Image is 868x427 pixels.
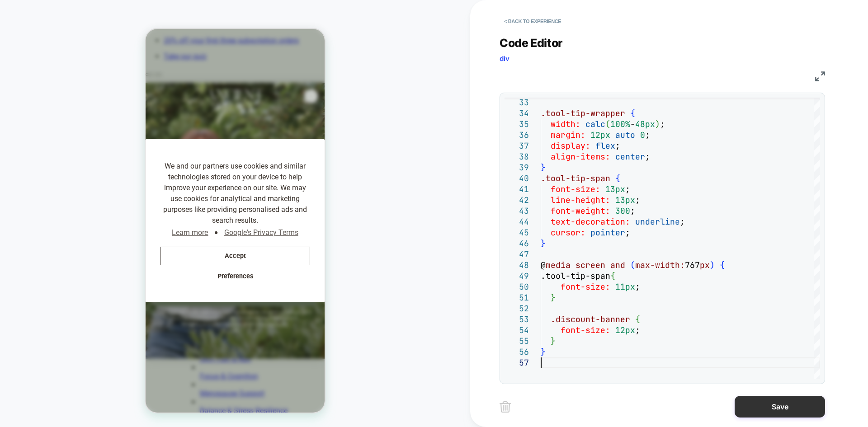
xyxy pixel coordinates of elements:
[610,119,630,129] span: 100%
[655,119,660,129] span: )
[625,227,630,238] span: ;
[500,54,509,63] span: div
[541,173,610,183] span: .tool-tip-span
[630,119,635,129] span: -
[505,151,529,162] div: 38
[505,108,529,119] div: 34
[505,97,529,108] div: 33
[635,119,655,129] span: 48px
[551,336,556,346] span: }
[505,271,529,282] div: 49
[615,130,635,140] span: auto
[505,336,529,347] div: 55
[605,119,610,129] span: (
[561,325,610,335] span: font-size:
[615,282,635,292] span: 11px
[610,271,615,281] span: {
[14,132,165,197] span: We and our partners use cookies and similar technologies stored on your device to help improve yo...
[590,227,625,238] span: pointer
[615,151,645,162] span: center
[635,216,680,227] span: underline
[500,14,566,28] button: < Back to experience
[720,260,725,270] span: {
[505,130,529,141] div: 36
[615,325,635,335] span: 12px
[500,36,563,50] span: Code Editor
[505,282,529,292] div: 50
[505,292,529,303] div: 51
[505,249,529,260] div: 47
[551,292,556,303] span: }
[680,216,685,227] span: ;
[69,198,73,209] span: ●
[635,325,640,335] span: ;
[645,130,650,140] span: ;
[541,238,546,249] span: }
[505,119,529,130] div: 35
[660,119,665,129] span: ;
[625,184,630,194] span: ;
[551,119,580,129] span: width:
[505,162,529,173] div: 39
[615,195,635,205] span: 13px
[630,108,635,118] span: {
[500,401,511,413] img: delete
[505,141,529,151] div: 37
[685,260,700,270] span: 767
[576,260,605,270] span: screen
[505,347,529,357] div: 56
[551,216,630,227] span: text-decoration:
[77,197,154,211] a: Google's Privacy Terms
[541,108,625,118] span: .tool-tip-wrapper
[551,227,585,238] span: cursor:
[505,173,529,184] div: 40
[635,282,640,292] span: ;
[635,195,640,205] span: ;
[551,184,600,194] span: font-size:
[615,141,620,151] span: ;
[551,130,585,140] span: margin:
[14,218,165,236] button: Accept
[505,325,529,336] div: 54
[14,239,165,257] button: Preferences
[551,206,610,216] span: font-weight:
[505,206,529,216] div: 43
[505,227,529,238] div: 45
[605,184,625,194] span: 13px
[505,260,529,271] div: 48
[505,216,529,227] div: 44
[505,184,529,195] div: 41
[590,130,610,140] span: 12px
[505,357,529,368] div: 57
[505,314,529,325] div: 53
[635,314,640,324] span: {
[585,119,605,129] span: calc
[635,260,685,270] span: max-width:
[630,206,635,216] span: ;
[710,260,715,270] span: )
[551,141,590,151] span: display:
[505,238,529,249] div: 46
[615,173,620,183] span: {
[615,206,630,216] span: 300
[551,151,610,162] span: align-items:
[546,260,571,270] span: media
[25,197,64,211] a: Learn more
[505,303,529,314] div: 52
[541,260,546,270] span: @
[630,260,635,270] span: (
[505,195,529,206] div: 42
[815,71,825,81] img: fullscreen
[595,141,615,151] span: flex
[541,271,610,281] span: .tool-tip-span
[551,314,630,324] span: .discount-banner
[551,195,610,205] span: line-height:
[645,151,650,162] span: ;
[700,260,710,270] span: px
[561,282,610,292] span: font-size:
[541,347,546,357] span: }
[640,130,645,140] span: 0
[610,260,625,270] span: and
[541,162,546,173] span: }
[735,396,825,418] button: Save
